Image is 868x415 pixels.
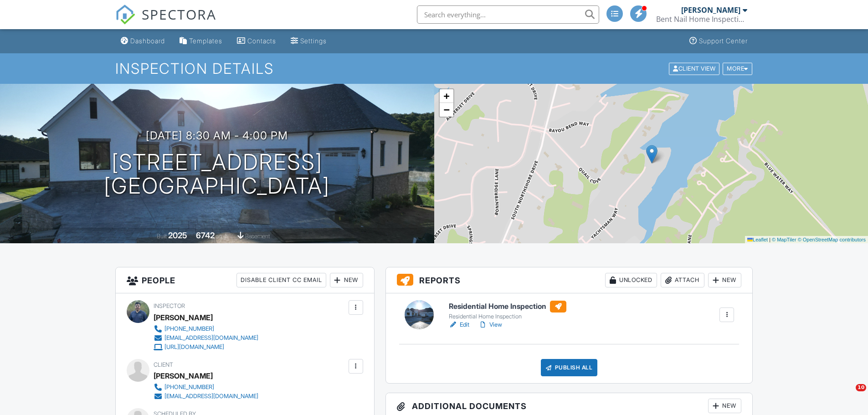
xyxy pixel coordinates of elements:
[478,320,502,329] a: View
[443,90,449,102] span: +
[164,325,214,333] div: [PHONE_NUMBER]
[656,15,747,24] div: Bent Nail Home Inspection Services
[164,393,258,400] div: [EMAIL_ADDRESS][DOMAIN_NAME]
[646,145,657,164] img: Marker
[708,273,741,287] div: New
[142,5,216,24] span: SPECTORA
[661,273,704,287] div: Attach
[300,37,327,45] div: Settings
[769,237,770,242] span: |
[440,103,453,117] a: Zoom out
[115,61,753,77] h1: Inspection Details
[168,231,187,240] div: 2025
[154,311,213,324] div: [PERSON_NAME]
[686,33,751,50] a: Support Center
[837,384,859,406] iframe: Intercom live chat
[440,89,453,103] a: Zoom in
[245,233,270,240] span: basement
[233,33,280,50] a: Contacts
[386,267,753,293] h3: Reports
[236,273,326,287] div: Disable Client CC Email
[798,237,866,242] a: © OpenStreetMap contributors
[176,33,226,50] a: Templates
[541,359,598,376] div: Publish All
[668,65,722,72] a: Client View
[116,267,374,293] h3: People
[449,301,566,321] a: Residential Home Inspection Residential Home Inspection
[154,383,258,392] a: [PHONE_NUMBER]
[196,231,215,240] div: 6742
[330,273,363,287] div: New
[154,333,258,343] a: [EMAIL_ADDRESS][DOMAIN_NAME]
[247,37,276,45] div: Contacts
[115,12,216,31] a: SPECTORA
[157,233,167,240] span: Built
[216,233,229,240] span: sq. ft.
[154,369,213,383] div: [PERSON_NAME]
[154,324,258,333] a: [PHONE_NUMBER]
[130,37,165,45] div: Dashboard
[772,237,796,242] a: © MapTiler
[449,320,469,329] a: Edit
[417,5,599,24] input: Search everything...
[681,5,740,15] div: [PERSON_NAME]
[443,104,449,115] span: −
[708,399,741,413] div: New
[117,33,169,50] a: Dashboard
[287,33,330,50] a: Settings
[605,273,657,287] div: Unlocked
[104,150,330,199] h1: [STREET_ADDRESS] [GEOGRAPHIC_DATA]
[154,392,258,401] a: [EMAIL_ADDRESS][DOMAIN_NAME]
[449,313,566,320] div: Residential Home Inspection
[146,129,288,142] h3: [DATE] 8:30 am - 4:00 pm
[154,302,185,309] span: Inspector
[164,384,214,391] div: [PHONE_NUMBER]
[164,343,224,351] div: [URL][DOMAIN_NAME]
[189,37,222,45] div: Templates
[856,384,866,391] span: 10
[115,5,135,25] img: The Best Home Inspection Software - Spectora
[154,343,258,352] a: [URL][DOMAIN_NAME]
[747,237,768,242] a: Leaflet
[164,334,258,342] div: [EMAIL_ADDRESS][DOMAIN_NAME]
[723,62,752,75] div: More
[669,62,719,75] div: Client View
[699,37,748,45] div: Support Center
[449,301,566,313] h6: Residential Home Inspection
[154,361,173,368] span: Client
